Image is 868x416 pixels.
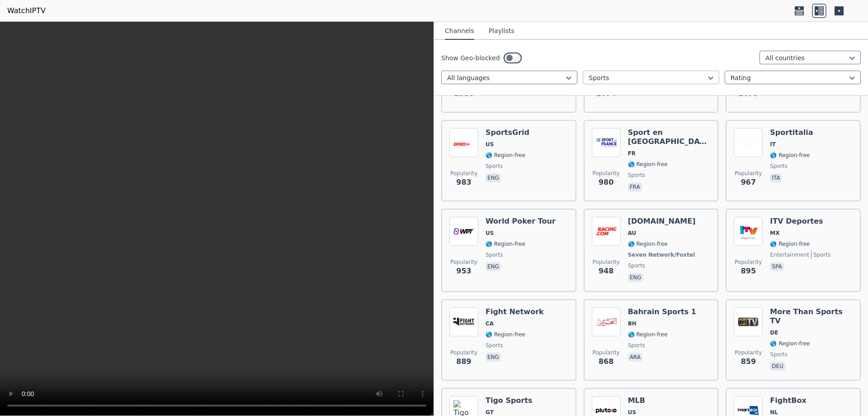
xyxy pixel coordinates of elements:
span: sports [770,163,787,170]
h6: Tigo Sports [486,396,532,405]
h6: MLB [628,396,668,405]
h6: Fight Network [486,307,544,316]
button: Playlists [489,23,514,40]
span: Popularity [593,170,620,177]
span: 980 [599,177,613,188]
label: Show Geo-blocked [441,53,500,62]
span: MX [770,230,779,237]
span: sports [628,342,645,349]
span: 953 [456,266,471,277]
h6: [DOMAIN_NAME] [628,217,697,226]
span: 🌎 Region-free [770,240,810,248]
img: More Than Sports TV [734,307,763,336]
span: US [486,141,494,148]
img: SportsGrid [449,128,478,157]
img: Sportitalia [734,128,763,157]
span: US [486,230,494,237]
span: 983 [456,177,471,188]
span: DE [770,329,778,336]
span: Popularity [735,349,762,356]
span: Popularity [450,349,477,356]
span: 🌎 Region-free [628,161,668,168]
span: 🌎 Region-free [628,331,668,338]
span: Seven Network/Foxtel [628,251,695,258]
span: 🌎 Region-free [770,152,810,159]
p: eng [628,273,643,282]
span: 🌎 Region-free [486,331,525,338]
span: sports [486,163,503,170]
span: 889 [456,356,471,367]
span: sports [628,172,645,179]
p: eng [486,173,501,182]
button: Channels [445,23,474,40]
span: 948 [599,266,613,277]
span: sports [486,342,503,349]
span: entertainment [770,251,809,258]
p: ita [770,173,782,182]
span: 967 [741,177,756,188]
span: 859 [741,356,756,367]
span: 895 [741,266,756,277]
span: US [628,409,636,416]
p: eng [486,353,501,362]
span: Popularity [450,170,477,177]
span: FR [628,150,636,157]
p: fra [628,182,642,191]
span: 868 [599,356,613,367]
p: deu [770,362,785,371]
span: Popularity [593,258,620,266]
h6: Sportitalia [770,128,813,137]
span: GT [486,409,494,416]
span: 🌎 Region-free [770,340,810,347]
a: WatchIPTV [7,5,46,16]
h6: SportsGrid [486,128,529,137]
img: Fight Network [449,307,478,336]
span: sports [628,262,645,269]
img: World Poker Tour [449,217,478,246]
h6: Bahrain Sports 1 [628,307,696,316]
h6: More Than Sports TV [770,307,853,325]
h6: Sport en [GEOGRAPHIC_DATA] [628,128,711,146]
span: sports [486,251,503,258]
span: 🌎 Region-free [628,240,668,248]
h6: FightBox [770,396,810,405]
h6: ITV Deportes [770,217,830,226]
p: eng [486,262,501,271]
span: sports [770,351,787,358]
h6: World Poker Tour [486,217,556,226]
img: Bahrain Sports 1 [592,307,621,336]
span: CA [486,320,494,327]
span: AU [628,230,637,237]
span: sports [811,251,830,258]
span: BH [628,320,637,327]
span: Popularity [735,170,762,177]
span: Popularity [735,258,762,266]
img: Racing.com [592,217,621,246]
span: IT [770,141,776,148]
span: NL [770,409,778,416]
p: spa [770,262,783,271]
span: Popularity [450,258,477,266]
span: 🌎 Region-free [486,152,525,159]
span: Popularity [593,349,620,356]
img: ITV Deportes [734,217,763,246]
img: Sport en France [592,128,621,157]
span: 🌎 Region-free [486,240,525,248]
p: ara [628,353,642,362]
